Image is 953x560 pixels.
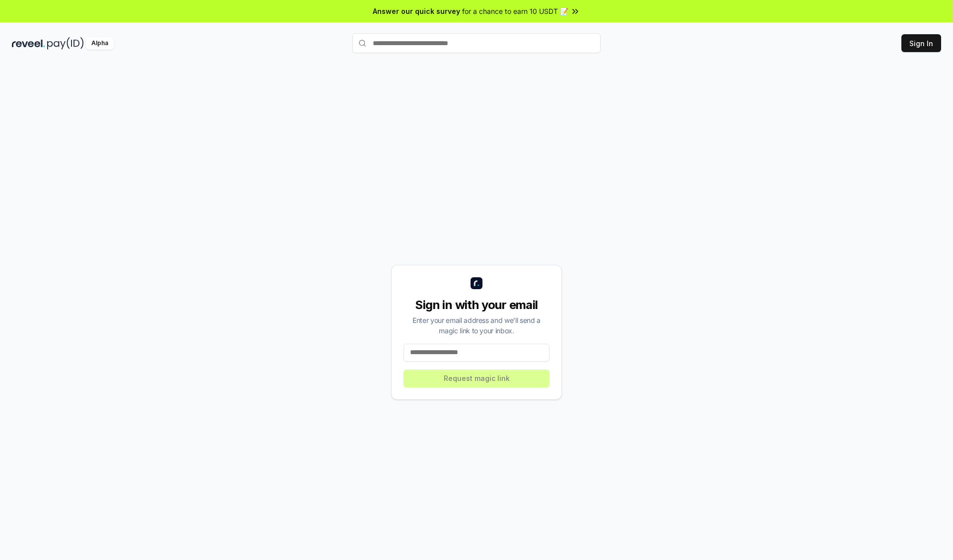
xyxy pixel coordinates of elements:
button: Sign In [901,34,941,52]
span: for a chance to earn 10 USDT 📝 [462,6,568,16]
img: reveel_dark [12,37,45,50]
div: Enter your email address and we’ll send a magic link to your inbox. [404,315,549,336]
img: logo_small [471,277,482,289]
div: Sign in with your email [404,297,549,313]
img: pay_id [47,37,84,50]
div: Alpha [86,37,114,50]
span: Answer our quick survey [373,6,460,16]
